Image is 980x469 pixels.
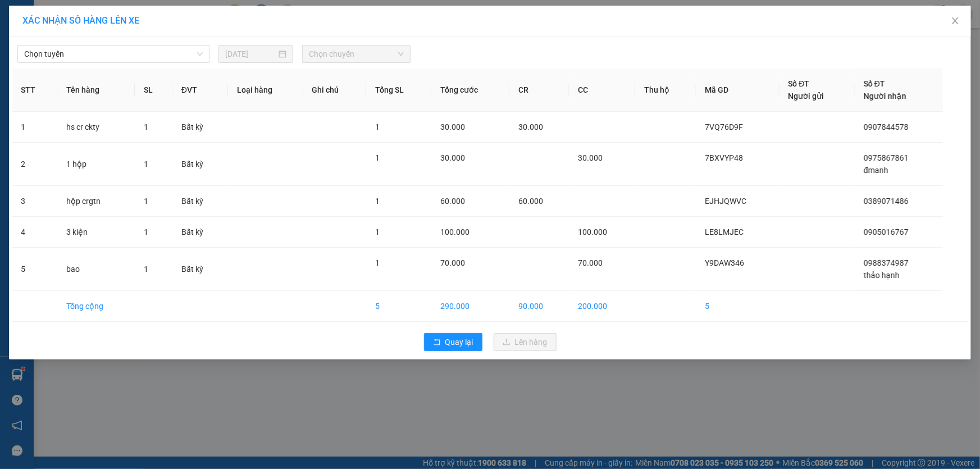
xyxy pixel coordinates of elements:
span: 30.000 [578,153,603,162]
td: bao [57,248,134,291]
span: Số ĐT [788,79,810,88]
td: 290.000 [431,291,509,322]
td: 2 [12,143,57,186]
input: 12/08/2025 [225,48,276,60]
td: 3 kiện [57,217,134,248]
td: Bất kỳ [172,217,229,248]
span: 30.000 [440,153,465,162]
span: 1 [375,197,380,206]
th: Ghi chú [303,69,366,112]
span: 30.000 [518,122,543,131]
th: Tên hàng [57,69,134,112]
th: Mã GD [696,69,780,112]
th: Tổng cước [431,69,509,112]
td: 5 [12,248,57,291]
span: 30.000 [440,122,465,131]
td: 3 [12,186,57,217]
th: SL [135,69,172,112]
td: Bất kỳ [172,143,229,186]
td: 1 hộp [57,143,134,186]
span: 60.000 [440,197,465,206]
th: STT [12,69,57,112]
span: 100.000 [578,227,607,236]
span: XÁC NHẬN SỐ HÀNG LÊN XE [22,15,139,26]
button: rollbackQuay lại [424,333,482,351]
span: LE8LMJEC [705,227,744,236]
span: 1 [375,258,380,267]
td: Bất kỳ [172,186,229,217]
th: Loại hàng [228,69,303,112]
td: 200.000 [569,291,635,322]
td: 90.000 [509,291,569,322]
span: EJHJQWVC [705,197,746,206]
button: uploadLên hàng [494,333,557,351]
span: Chọn chuyến [309,45,404,62]
span: 1 [144,122,148,131]
span: 1 [144,160,148,169]
span: 100.000 [440,227,470,236]
td: 5 [696,291,780,322]
td: Bất kỳ [172,112,229,143]
span: 1 [144,265,148,274]
td: Bất kỳ [172,248,229,291]
span: 0905016767 [864,227,909,236]
th: CC [569,69,635,112]
td: hs cr ckty [57,112,134,143]
span: 7BXVYP48 [705,153,743,162]
span: rollback [433,338,441,347]
span: 70.000 [440,258,465,267]
td: 4 [12,217,57,248]
td: 1 [12,112,57,143]
span: 70.000 [578,258,603,267]
span: thảo hạnh [864,271,900,280]
span: 1 [375,227,380,236]
span: Người gửi [788,92,824,101]
th: Thu hộ [635,69,696,112]
span: Chọn tuyến [24,45,203,62]
span: 0988374987 [864,258,909,267]
span: 0907844578 [864,122,909,131]
span: 0975867861 [864,153,909,162]
span: 60.000 [518,197,543,206]
span: close [951,16,960,25]
span: Số ĐT [864,79,885,88]
span: Quay lại [445,336,473,348]
span: 7VQ76D9F [705,122,743,131]
button: Close [940,6,971,37]
span: 1 [375,122,380,131]
th: CR [509,69,569,112]
span: 1 [375,153,380,162]
th: ĐVT [172,69,229,112]
span: Y9DAW346 [705,258,744,267]
span: 1 [144,197,148,206]
td: 5 [366,291,431,322]
span: 1 [144,227,148,236]
span: Người nhận [864,92,906,101]
span: đmanh [864,166,888,175]
th: Tổng SL [366,69,431,112]
td: Tổng cộng [57,291,134,322]
span: 0389071486 [864,197,909,206]
td: hộp crgtn [57,186,134,217]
